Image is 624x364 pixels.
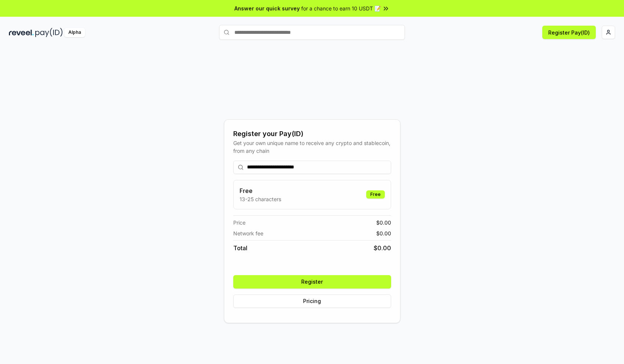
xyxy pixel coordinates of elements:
span: $ 0.00 [374,244,391,252]
div: Alpha [64,28,85,37]
button: Pricing [233,294,391,308]
img: pay_id [35,28,63,37]
button: Register Pay(ID) [542,26,596,39]
p: 13-25 characters [240,195,281,203]
div: Free [366,190,385,199]
span: Answer our quick survey [234,4,300,12]
h3: Free [240,186,281,195]
span: Network fee [233,229,263,237]
span: for a chance to earn 10 USDT 📝 [301,4,381,12]
span: $ 0.00 [376,229,391,237]
div: Get your own unique name to receive any crypto and stablecoin, from any chain [233,139,391,155]
span: $ 0.00 [376,219,391,226]
img: reveel_dark [9,28,34,37]
span: Price [233,219,246,226]
div: Register your Pay(ID) [233,129,391,139]
span: Total [233,244,247,252]
button: Register [233,275,391,289]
